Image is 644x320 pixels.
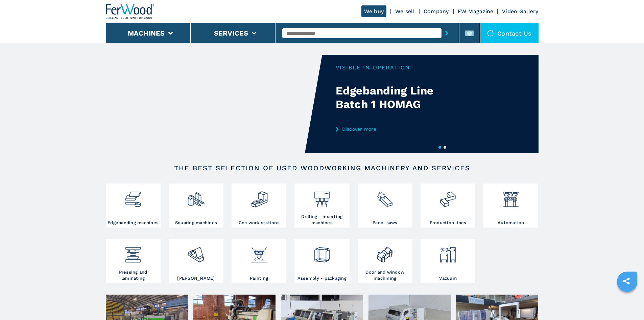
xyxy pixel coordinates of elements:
img: Ferwood [106,4,154,19]
a: Drilling - inserting machines [294,184,349,228]
img: pressa-strettoia.png [124,241,142,264]
a: Squaring machines [169,184,223,228]
h3: Panel saws [373,220,398,226]
button: submit-button [442,25,452,41]
a: Video Gallery [502,8,538,15]
h3: Painting [250,275,268,281]
img: sezionatrici_2.png [376,185,394,208]
h3: Pressing and laminating [108,269,159,281]
a: Production lines [421,184,475,228]
img: levigatrici_2.png [187,241,205,264]
a: Assembly - packaging [294,239,349,283]
a: sharethis [618,273,635,290]
a: [PERSON_NAME] [169,239,223,283]
a: Cnc work stations [232,184,286,228]
button: 2 [444,146,446,149]
iframe: Chat [615,290,639,315]
a: Discover more [336,126,468,132]
div: Contact us [480,23,539,43]
a: Edgebanding machines [106,184,161,228]
h3: Automation [498,220,524,226]
button: Services [214,29,248,37]
img: bordatrici_1.png [124,185,142,208]
a: Door and window machining [358,239,412,283]
img: foratrici_inseritrici_2.png [313,185,331,208]
h3: Cnc work stations [239,220,280,226]
h3: Assembly - packaging [297,275,347,281]
img: lavorazione_porte_finestre_2.png [376,241,394,264]
a: Vacuum [421,239,475,283]
a: Pressing and laminating [106,239,161,283]
a: Company [424,8,449,15]
a: FW Magazine [458,8,494,15]
img: squadratrici_2.png [187,185,205,208]
img: automazione.png [502,185,520,208]
a: We sell [395,8,415,15]
img: linee_di_produzione_2.png [439,185,457,208]
a: Panel saws [358,184,412,228]
img: montaggio_imballaggio_2.png [313,241,331,264]
h3: Door and window machining [359,269,411,281]
img: aspirazione_1.png [439,241,457,264]
a: Painting [232,239,286,283]
h3: Vacuum [439,275,457,281]
h3: Squaring machines [175,220,217,226]
a: Automation [483,184,538,228]
h3: Drilling - inserting machines [296,214,348,226]
img: centro_di_lavoro_cnc_2.png [250,185,268,208]
a: We buy [361,5,387,17]
video: Your browser does not support the video tag. [106,55,322,153]
h3: Production lines [430,220,467,226]
h3: Edgebanding machines [108,220,159,226]
img: verniciatura_1.png [250,241,268,264]
button: Machines [128,29,165,37]
button: 1 [438,146,441,149]
h3: [PERSON_NAME] [177,275,215,281]
img: Contact us [487,30,494,37]
h2: The best selection of used woodworking machinery and services [127,164,517,172]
